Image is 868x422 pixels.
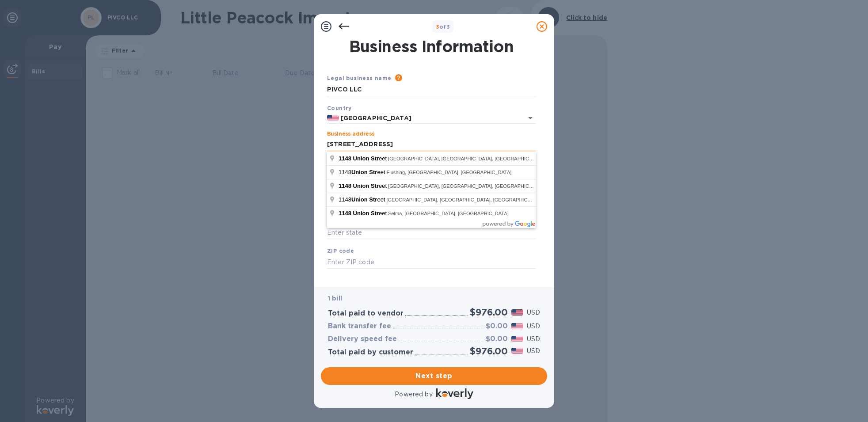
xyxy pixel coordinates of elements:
[339,196,387,203] span: 1148 eet
[511,348,523,354] img: USD
[325,37,537,56] h1: Business Information
[395,390,432,399] p: Powered by
[339,113,511,124] input: Select country
[353,210,379,217] span: Union Str
[387,197,544,202] span: [GEOGRAPHIC_DATA], [GEOGRAPHIC_DATA], [GEOGRAPHIC_DATA]
[436,388,473,399] img: Logo
[353,182,379,189] span: Union Str
[527,335,540,344] p: USD
[353,155,379,162] span: Union Str
[339,210,351,217] span: 1148
[328,335,397,343] h3: Delivery speed fee
[327,247,354,254] b: ZIP code
[328,322,391,331] h3: Bank transfer fee
[339,210,388,217] span: eet
[486,322,508,331] h3: $0.00
[339,155,388,162] span: eet
[327,75,392,81] b: Legal business name
[527,346,540,356] p: USD
[511,336,523,342] img: USD
[351,196,377,203] span: Union Str
[511,323,523,329] img: USD
[327,115,339,121] img: US
[436,23,450,30] b: of 3
[436,23,439,30] span: 3
[328,348,413,357] h3: Total paid by customer
[339,155,351,162] span: 1148
[339,169,387,175] span: 1148 eet
[321,367,547,385] button: Next step
[388,156,545,161] span: [GEOGRAPHIC_DATA], [GEOGRAPHIC_DATA], [GEOGRAPHIC_DATA]
[470,346,508,357] h2: $976.00
[524,112,537,124] button: Open
[327,132,374,137] label: Business address
[339,182,388,189] span: eet
[527,308,540,317] p: USD
[328,309,404,318] h3: Total paid to vendor
[511,309,523,316] img: USD
[327,138,536,151] input: Enter address
[327,83,536,96] input: Enter legal business name
[351,169,377,175] span: Union Str
[339,182,351,189] span: 1148
[327,255,536,269] input: Enter ZIP code
[388,183,545,189] span: [GEOGRAPHIC_DATA], [GEOGRAPHIC_DATA], [GEOGRAPHIC_DATA]
[388,211,508,216] span: Selma, [GEOGRAPHIC_DATA], [GEOGRAPHIC_DATA]
[327,105,352,111] b: Country
[470,307,508,318] h2: $976.00
[387,170,512,175] span: Flushing, [GEOGRAPHIC_DATA], [GEOGRAPHIC_DATA]
[527,322,540,331] p: USD
[327,226,536,240] input: Enter state
[328,295,342,302] b: 1 bill
[328,371,540,381] span: Next step
[486,335,508,343] h3: $0.00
